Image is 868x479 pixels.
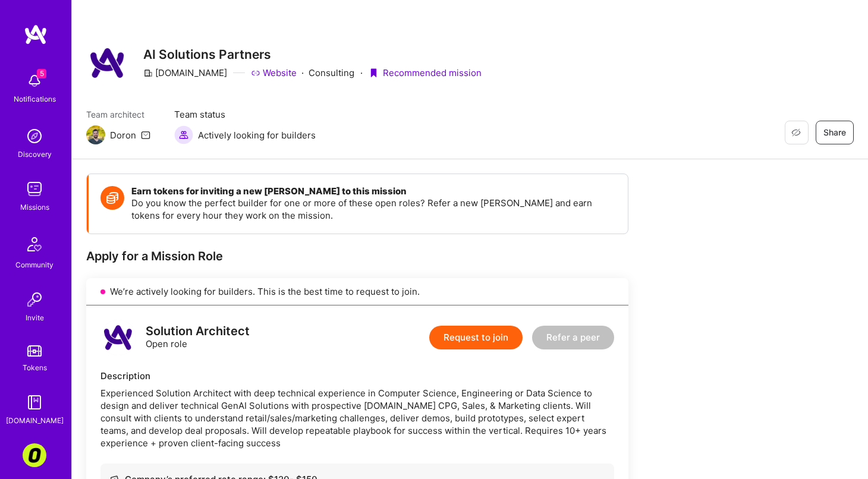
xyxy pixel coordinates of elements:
[110,129,136,141] div: Doron
[20,443,49,467] a: Corner3: Building an AI User Researcher
[100,387,614,449] div: Experienced Solution Architect with deep technical experience in Computer Science, Engineering or...
[816,121,854,144] button: Share
[100,186,124,210] img: Token icon
[143,68,153,78] i: icon CompanyGray
[251,67,354,79] div: Consulting
[6,414,64,427] div: [DOMAIN_NAME]
[369,68,378,78] i: icon PurpleRibbon
[23,177,46,201] img: teamwork
[20,230,49,259] img: Community
[143,47,482,62] h3: AI Solutions Partners
[174,125,193,144] img: Actively looking for builders
[86,248,628,264] div: Apply for a Mission Role
[429,326,523,349] button: Request to join
[100,320,136,355] img: logo
[14,93,56,105] div: Notifications
[26,311,44,324] div: Invite
[146,325,250,350] div: Open role
[174,108,316,121] span: Team status
[23,124,46,148] img: discovery
[86,125,105,144] img: Team Architect
[143,67,227,79] div: [DOMAIN_NAME]
[23,69,46,93] img: bell
[532,326,614,349] button: Refer a peer
[791,128,801,137] i: icon EyeClosed
[27,345,42,357] img: tokens
[20,201,49,213] div: Missions
[146,325,250,338] div: Solution Architect
[23,361,47,374] div: Tokens
[100,370,614,382] div: Description
[823,127,846,138] span: Share
[198,129,316,141] span: Actively looking for builders
[131,197,616,222] p: Do you know the perfect builder for one or more of these open roles? Refer a new [PERSON_NAME] an...
[369,67,482,79] div: Recommended mission
[301,67,304,79] div: ·
[360,67,363,79] div: ·
[37,69,46,78] span: 5
[23,288,46,311] img: Invite
[23,390,46,414] img: guide book
[86,278,628,305] div: We’re actively looking for builders. This is the best time to request to join.
[141,130,150,140] i: icon Mail
[86,108,150,121] span: Team architect
[15,259,54,271] div: Community
[251,67,297,79] a: Website
[24,24,48,45] img: logo
[23,443,46,467] img: Corner3: Building an AI User Researcher
[18,148,52,160] div: Discovery
[131,186,616,197] h4: Earn tokens for inviting a new [PERSON_NAME] to this mission
[86,42,129,84] img: Company Logo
